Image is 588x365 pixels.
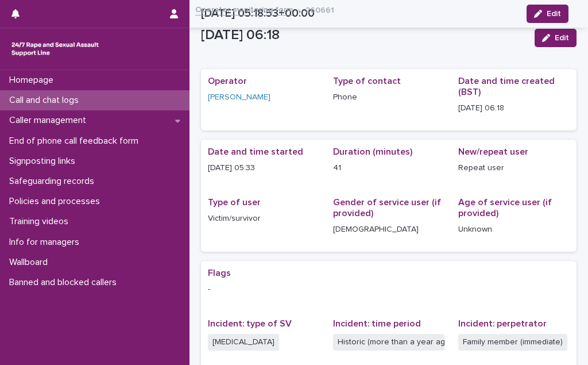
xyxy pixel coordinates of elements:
[5,115,95,126] p: Caller management
[208,268,231,278] span: Flags
[208,147,303,156] span: Date and time started
[333,319,421,328] span: Incident: time period
[333,198,441,218] span: Gender of service user (if provided)
[5,196,109,207] p: Policies and processes
[333,162,444,174] p: 41
[333,334,444,351] span: Historic (more than a year ago)
[5,277,126,288] p: Banned and blocked callers
[208,334,279,351] span: [MEDICAL_DATA]
[333,147,412,156] span: Duration (minutes)
[5,237,88,248] p: Info for managers
[458,198,552,218] span: Age of service user (if provided)
[208,283,570,295] p: -
[208,91,270,103] a: [PERSON_NAME]
[5,136,148,147] p: End of phone call feedback form
[208,162,319,174] p: [DATE] 05:33
[9,37,101,60] img: rhQMoQhaT3yELyF149Cw
[458,319,547,328] span: Incident: perpetrator
[195,2,293,16] a: Operator monitoring form
[208,76,247,86] span: Operator
[208,319,292,328] span: Incident: type of SV
[333,224,444,236] p: [DEMOGRAPHIC_DATA]
[5,75,63,86] p: Homepage
[5,156,84,167] p: Signposting links
[458,76,555,97] span: Date and time created (BST)
[333,76,401,86] span: Type of contact
[5,176,103,187] p: Safeguarding records
[458,224,570,236] p: Unknown
[5,216,78,227] p: Training videos
[535,29,577,47] button: Edit
[305,3,334,16] p: 260661
[458,162,570,174] p: Repeat user
[208,198,261,207] span: Type of user
[201,27,525,44] p: [DATE] 06:18
[458,147,528,156] span: New/repeat user
[555,34,569,42] span: Edit
[208,213,319,225] p: Victim/survivor
[458,102,570,114] p: [DATE] 06:18
[333,91,444,103] p: Phone
[5,95,88,106] p: Call and chat logs
[458,334,567,351] span: Family member (immediate)
[5,257,57,268] p: Wallboard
